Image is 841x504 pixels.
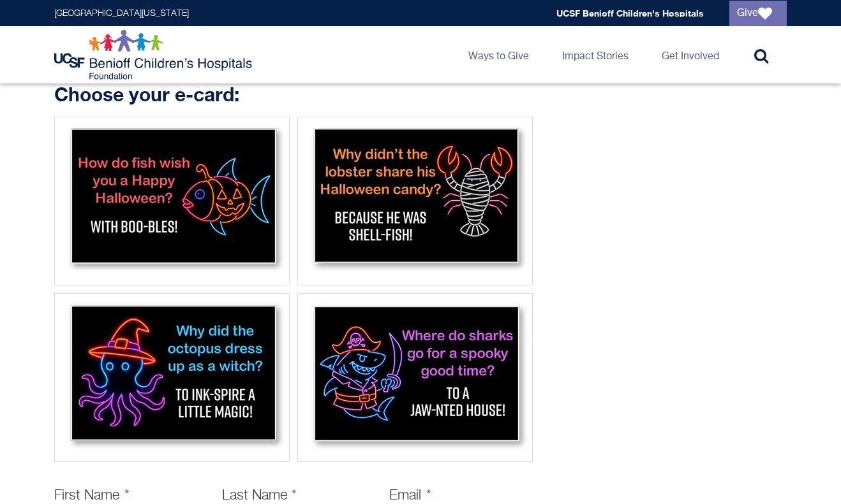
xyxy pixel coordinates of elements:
[651,26,729,83] a: Get Involved
[54,83,239,106] strong: Choose your e-card:
[729,1,787,26] a: Give
[297,293,533,462] div: Shark
[389,489,431,503] label: Email
[54,293,290,462] div: Octopus
[302,121,528,277] img: Lobster
[552,26,639,83] a: Impact Stories
[297,117,533,285] div: Lobster
[556,8,704,18] a: UCSF Benioff Children's Hospitals
[458,26,539,83] a: Ways to Give
[54,9,189,18] a: [GEOGRAPHIC_DATA][US_STATE]
[222,489,297,503] label: Last Name
[302,298,528,454] img: Shark
[59,298,285,454] img: Octopus
[54,29,255,80] img: Logo for UCSF Benioff Children's Hospitals Foundation
[54,117,290,285] div: Fish
[59,121,285,277] img: Fish
[54,489,130,503] label: First Name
